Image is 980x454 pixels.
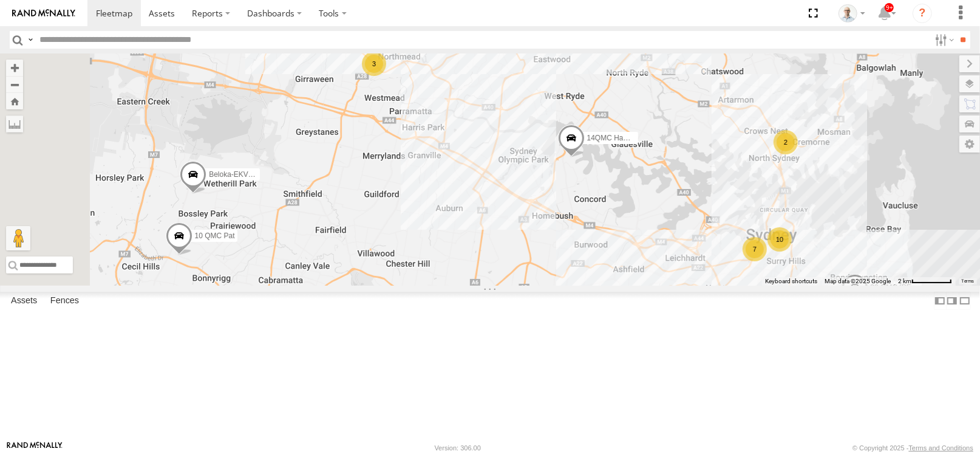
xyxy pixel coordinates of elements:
span: Beloka-EKV93V [209,170,261,179]
div: © Copyright 2025 - [852,444,973,452]
label: Dock Summary Table to the Left [934,292,946,309]
div: 7 [743,237,767,261]
div: 10 [767,227,792,252]
div: 2 [774,130,798,154]
span: 10 QMC Pat [195,232,235,241]
button: Map Scale: 2 km per 63 pixels [894,277,956,286]
div: Kurt Byers [834,4,869,22]
span: Map data ©2025 Google [825,278,891,284]
button: Zoom in [6,60,23,76]
button: Zoom Home [6,93,23,109]
span: 2 km [898,278,911,284]
label: Assets [5,292,43,309]
img: rand-logo.svg [12,9,75,18]
span: 14QMC Hamza [587,134,638,142]
a: Visit our Website [7,442,63,454]
label: Map Settings [959,136,980,153]
label: Search Filter Options [930,31,956,49]
button: Drag Pegman onto the map to open Street View [6,226,30,250]
label: Measure [6,115,23,132]
div: Version: 306.00 [435,444,481,452]
button: Zoom out [6,76,23,93]
i: ? [913,4,932,23]
a: Terms and Conditions [909,444,973,452]
label: Hide Summary Table [959,292,971,309]
a: Terms (opens in new tab) [962,279,975,284]
label: Search Query [26,31,35,49]
div: 3 [362,52,386,76]
button: Keyboard shortcuts [765,277,817,286]
label: Dock Summary Table to the Right [946,292,958,309]
label: Fences [44,292,85,309]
